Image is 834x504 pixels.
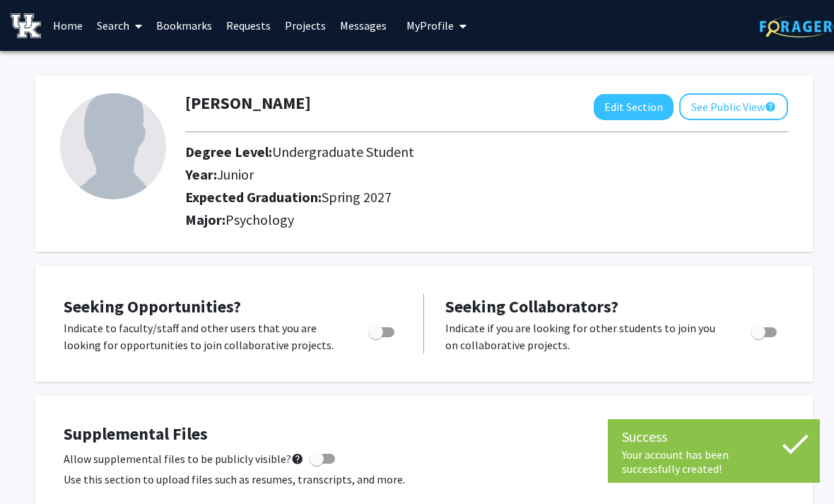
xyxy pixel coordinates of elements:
img: Profile Picture [60,93,166,199]
div: Toggle [363,320,402,341]
a: Requests [219,1,278,50]
button: See Public View [679,93,788,120]
span: Junior [217,165,254,183]
div: Your account has been successfully created! [622,447,806,476]
mat-icon: help [765,98,776,115]
span: Seeking Collaborators? [445,295,618,317]
div: Toggle [746,320,785,341]
a: Search [90,1,149,50]
h4: Supplemental Files [64,424,785,445]
mat-icon: help [291,450,304,467]
button: Edit Section [594,94,674,120]
a: Home [46,1,90,50]
h1: [PERSON_NAME] [185,93,311,114]
iframe: Chat [11,440,60,493]
span: My Profile [406,18,454,33]
a: Bookmarks [149,1,219,50]
p: Indicate to faculty/staff and other users that you are looking for opportunities to join collabor... [64,320,342,353]
a: Messages [333,1,394,50]
h2: Expected Graduation: [185,189,732,206]
a: Projects [278,1,333,50]
span: Allow supplemental files to be publicly visible? [64,450,304,467]
h2: Year: [185,166,732,183]
span: Spring 2027 [322,188,392,206]
span: Undergraduate Student [272,143,414,160]
img: University of Kentucky Logo [11,13,41,38]
div: Success [622,426,806,447]
p: Indicate if you are looking for other students to join you on collaborative projects. [445,320,724,353]
h2: Major: [185,211,788,228]
p: Use this section to upload files such as resumes, transcripts, and more. [64,471,785,488]
span: Seeking Opportunities? [64,295,241,317]
h2: Degree Level: [185,143,732,160]
span: Psychology [225,211,294,228]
